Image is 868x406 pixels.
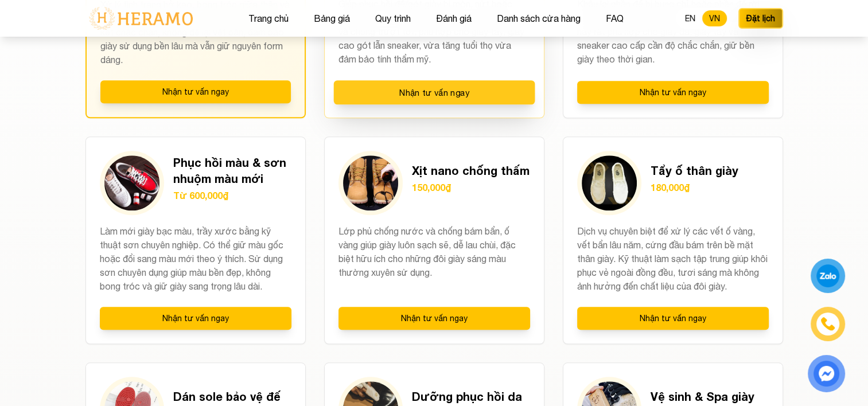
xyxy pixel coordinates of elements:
[173,388,281,404] h3: Dán sole bảo vệ đế
[433,11,475,26] button: Đánh giá
[602,11,627,26] button: FAQ
[104,155,159,210] img: Phục hồi màu & sơn nhuộm màu mới
[173,154,291,186] h3: Phục hồi màu & sơn nhuộm màu mới
[577,81,769,104] button: Nhận tư vấn ngay
[412,181,530,194] p: 150,000₫
[173,189,291,202] p: Từ 600,000₫
[577,307,769,330] button: Nhận tư vấn ngay
[577,224,769,293] p: Dịch vụ chuyên biệt để xử lý các vết ố vàng, vết bẩn lâu năm, cứng đầu bám trên bề mặt thân giày....
[245,11,292,26] button: Trang chủ
[412,388,522,404] h3: Dưỡng phục hồi da
[343,155,398,210] img: Xịt nano chống thấm
[338,307,530,330] button: Nhận tư vấn ngay
[412,162,530,178] h3: Xịt nano chống thấm
[678,10,702,26] button: EN
[702,10,727,26] button: VN
[100,80,291,103] button: Nhận tư vấn ngay
[100,224,291,293] p: Làm mới giày bạc màu, trầy xước bằng kỹ thuật sơn chuyên nghiệp. Có thể giữ màu gốc hoặc đổi sang...
[651,388,754,404] h3: Vệ sinh & Spa giày
[310,11,353,26] button: Bảng giá
[372,11,414,26] button: Quy trình
[651,162,738,178] h3: Tẩy ố thân giày
[821,317,835,331] img: phone-icon
[651,181,738,194] p: 180,000₫
[100,307,291,330] button: Nhận tư vấn ngay
[85,6,196,30] img: logo-with-text.png
[338,224,530,293] p: Lớp phủ chống nước và chống bám bẩn, ố vàng giúp giày luôn sạch sẽ, dễ lau chùi, đặc biệt hữu ích...
[738,8,783,29] button: Đặt lịch
[493,11,584,26] button: Danh sách cửa hàng
[582,155,637,210] img: Tẩy ố thân giày
[811,307,845,341] a: phone-icon
[333,80,535,104] button: Nhận tư vấn ngay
